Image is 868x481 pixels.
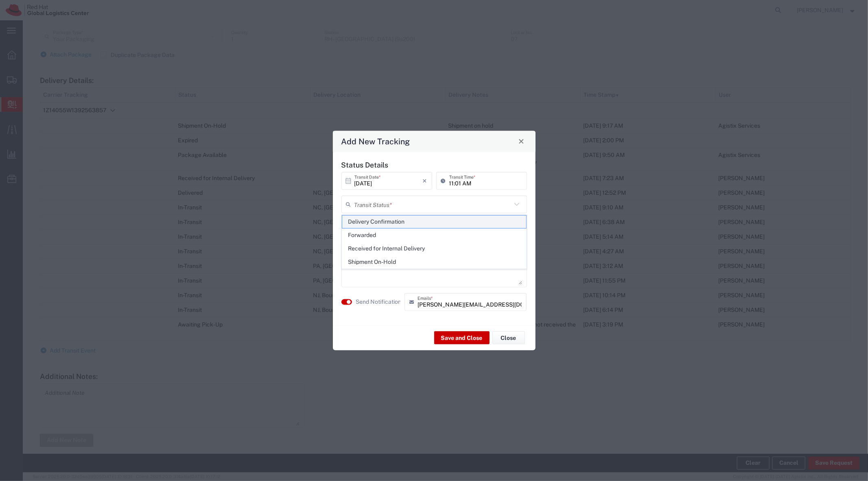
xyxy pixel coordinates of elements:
span: Received for Internal Delivery [342,242,526,255]
h5: Status Details [341,160,527,169]
span: Shipment On-Hold [342,256,526,268]
button: Close [516,135,527,147]
i: × [423,174,427,187]
span: Forwarded [342,229,526,242]
span: Delivery Confirmation [342,215,526,228]
agx-label: Send Notification [356,298,400,306]
button: Save and Close [434,331,490,344]
button: Close [492,331,525,344]
label: Send Notification [356,298,402,306]
h4: Add New Tracking [341,135,410,147]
